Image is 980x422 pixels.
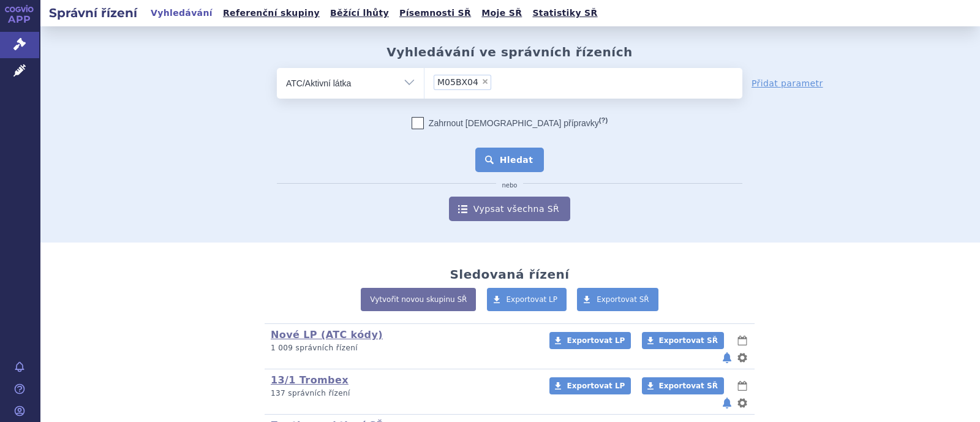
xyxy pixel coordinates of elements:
[271,388,533,399] p: 137 správních řízení
[412,117,608,129] label: Zahrnout [DEMOGRAPHIC_DATA] přípravky
[599,116,608,124] abbr: (?)
[721,350,733,365] button: notifikace
[386,45,633,59] h2: Vyhledávání ve správních řízeních
[529,5,601,21] a: Statistiky SŘ
[450,267,569,282] h2: Sledovaná řízení
[659,382,718,390] span: Exportovat SŘ
[437,78,478,86] span: DENOSUMAB
[577,288,658,311] a: Exportovat SŘ
[326,5,393,21] a: Běžící lhůty
[736,333,748,348] button: lhůty
[478,5,526,21] a: Moje SŘ
[271,343,533,353] p: 1 009 správních řízení
[642,377,724,394] a: Exportovat SŘ
[496,182,524,189] i: nebo
[549,377,631,394] a: Exportovat LP
[449,197,570,221] a: Vypsat všechna SŘ
[736,396,748,410] button: nastavení
[736,379,748,393] button: lhůty
[549,332,631,349] a: Exportovat LP
[487,288,567,311] a: Exportovat LP
[475,148,545,172] button: Hledat
[481,78,489,85] span: ×
[396,5,475,21] a: Písemnosti SŘ
[642,332,724,349] a: Exportovat SŘ
[567,336,625,345] span: Exportovat LP
[495,74,502,89] input: M05BX04
[752,77,823,89] a: Přidat parametr
[507,295,558,304] span: Exportovat LP
[147,5,216,21] a: Vyhledávání
[271,329,383,341] a: Nové LP (ATC kódy)
[659,336,718,345] span: Exportovat SŘ
[597,295,649,304] span: Exportovat SŘ
[567,382,625,390] span: Exportovat LP
[39,4,147,21] h2: Správní řízení
[361,288,476,311] a: Vytvořit novou skupinu SŘ
[219,5,323,21] a: Referenční skupiny
[736,350,748,365] button: nastavení
[271,374,349,386] a: 13/1 Trombex
[721,396,733,410] button: notifikace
